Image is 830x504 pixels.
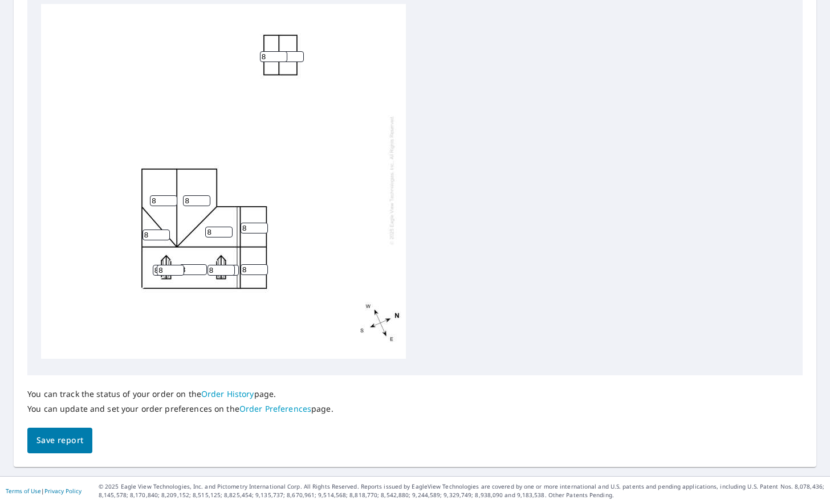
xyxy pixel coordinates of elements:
a: Order Preferences [239,403,311,414]
span: Save report [36,433,83,448]
p: You can track the status of your order on the page. [27,389,333,399]
button: Save report [27,428,92,453]
a: Order History [201,388,254,399]
p: You can update and set your order preferences on the page. [27,404,333,414]
p: © 2025 Eagle View Technologies, Inc. and Pictometry International Corp. All Rights Reserved. Repo... [99,482,824,499]
a: Terms of Use [6,487,41,495]
p: | [6,487,82,494]
a: Privacy Policy [44,487,82,495]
